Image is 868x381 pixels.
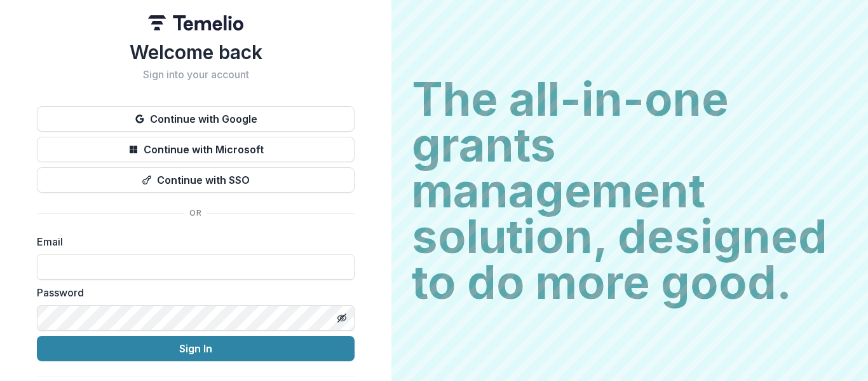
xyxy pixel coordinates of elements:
button: Continue with SSO [37,167,355,193]
label: Password [37,285,347,300]
button: Continue with Microsoft [37,137,355,162]
button: Continue with Google [37,106,355,132]
img: Temelio [148,15,243,31]
label: Email [37,234,347,249]
h2: Sign into your account [37,69,355,81]
button: Sign In [37,336,355,361]
button: Toggle password visibility [332,308,352,328]
h1: Welcome back [37,41,355,64]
